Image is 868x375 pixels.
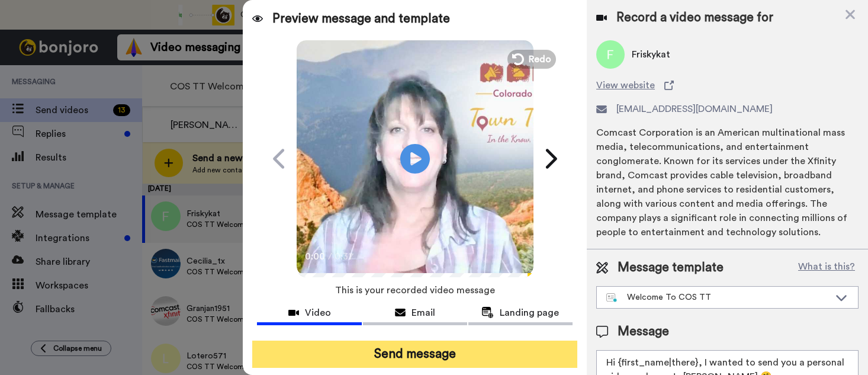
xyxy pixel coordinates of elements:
span: 0:37 [335,249,355,264]
img: Profile image for Grant [14,34,33,53]
div: Comcast Corporation is an American multinational mass media, telecommunications, and entertainmen... [596,126,859,239]
span: [EMAIL_ADDRESS][DOMAIN_NAME] [616,102,773,116]
span: / [328,249,332,264]
span: This is your recorded video message [335,277,495,303]
div: Welcome To COS TT [606,291,830,303]
p: Hi [PERSON_NAME], [PERSON_NAME] is better with a friend! Looks like you've been loving [PERSON_NA... [38,33,192,44]
span: Message [618,323,669,341]
button: What is this? [795,259,859,277]
p: Message from Grant, sent 1d ago [38,44,192,55]
span: Video [305,306,331,320]
span: Landing page [500,306,559,320]
span: 0:00 [305,249,326,264]
div: message notification from Grant, 1d ago. Hi Sandy, Bonjoro is better with a friend! Looks like yo... [5,24,232,64]
img: nextgen-template.svg [606,293,618,303]
span: Email [412,306,435,320]
button: Send message [252,341,577,368]
span: Message template [618,259,724,277]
